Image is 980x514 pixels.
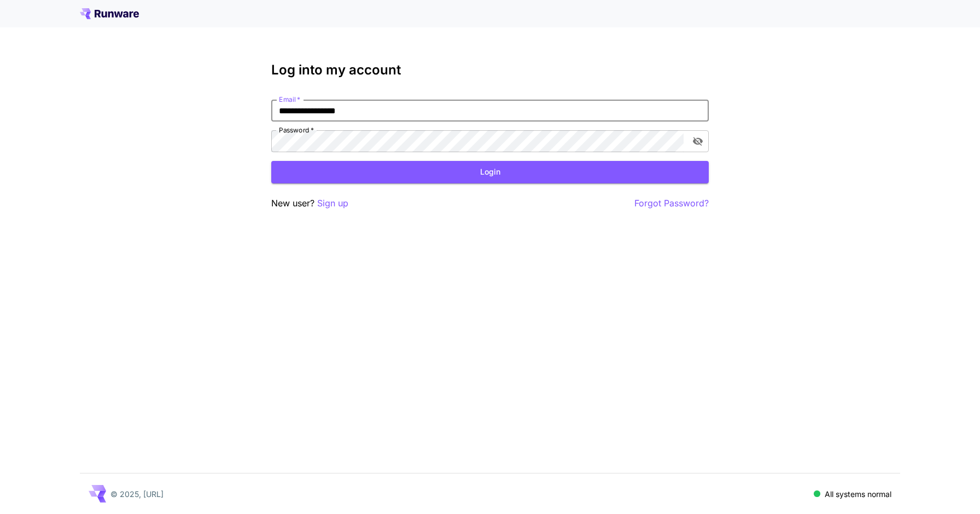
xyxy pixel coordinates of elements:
button: Sign up [317,197,348,210]
p: All systems normal [825,488,891,500]
h3: Log into my account [271,62,709,78]
button: Login [271,161,709,183]
label: Email [279,95,300,104]
p: © 2025, [URL] [110,488,164,500]
label: Password [279,125,314,135]
p: New user? [271,197,348,210]
button: toggle password visibility [688,131,708,151]
button: Forgot Password? [634,197,709,210]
